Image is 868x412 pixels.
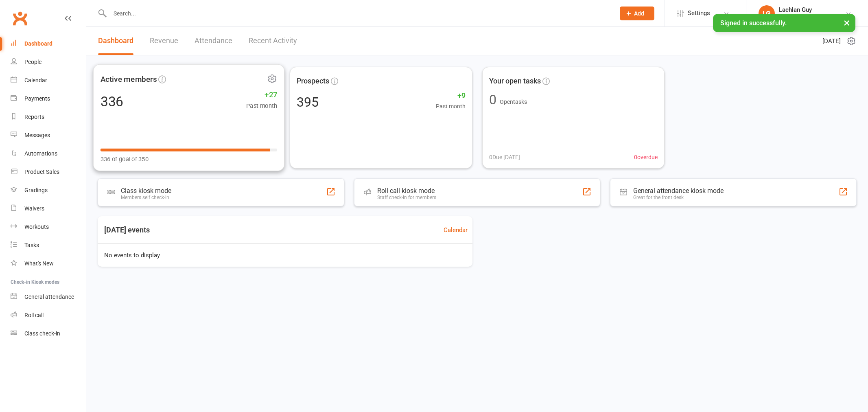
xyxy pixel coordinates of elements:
[11,163,86,181] a: Product Sales
[24,59,42,65] div: People
[11,324,86,343] a: Class kiosk mode
[24,169,59,175] div: Product Sales
[98,223,156,237] h3: [DATE] events
[688,4,710,22] span: Settings
[822,36,841,46] span: [DATE]
[121,187,171,195] div: Class kiosk mode
[121,195,171,200] div: Members self check-in
[633,195,724,200] div: Great for the front desk
[10,8,30,28] a: Clubworx
[249,27,297,55] a: Recent Activity
[150,27,178,55] a: Revenue
[11,181,86,199] a: Gradings
[297,96,319,109] div: 395
[24,330,60,337] div: Class check-in
[779,13,829,21] div: Guy's Karate School
[489,93,496,106] div: 0
[24,40,52,47] div: Dashboard
[24,187,48,193] div: Gradings
[24,95,50,102] div: Payments
[24,77,47,83] div: Calendar
[24,312,44,318] div: Roll call
[246,89,278,101] span: +27
[11,90,86,108] a: Payments
[297,75,329,87] span: Prospects
[11,199,86,218] a: Waivers
[377,187,436,195] div: Roll call kiosk mode
[444,225,468,235] a: Calendar
[840,14,854,31] button: ×
[634,153,658,162] span: 0 overdue
[11,126,86,145] a: Messages
[11,254,86,273] a: What's New
[377,195,436,200] div: Staff check-in for members
[11,145,86,163] a: Automations
[11,108,86,126] a: Reports
[11,236,86,254] a: Tasks
[24,114,44,120] div: Reports
[98,27,133,55] a: Dashboard
[24,242,39,248] div: Tasks
[101,154,149,164] span: 336 of goal of 350
[720,19,787,27] span: Signed in successfully.
[94,244,476,267] div: No events to display
[101,94,124,108] div: 336
[500,99,527,105] span: Open tasks
[24,260,54,267] div: What's New
[24,294,74,300] div: General attendance
[11,35,86,53] a: Dashboard
[24,132,50,138] div: Messages
[436,102,466,111] span: Past month
[489,153,520,162] span: 0 Due [DATE]
[11,306,86,324] a: Roll call
[634,10,644,17] span: Add
[11,218,86,236] a: Workouts
[779,6,829,13] div: Lachlan Guy
[246,101,278,111] span: Past month
[620,7,654,20] button: Add
[11,288,86,306] a: General attendance kiosk mode
[11,71,86,90] a: Calendar
[11,53,86,71] a: People
[489,75,541,87] span: Your open tasks
[24,224,49,230] div: Workouts
[24,150,57,157] div: Automations
[633,187,724,195] div: General attendance kiosk mode
[195,27,232,55] a: Attendance
[24,205,44,212] div: Waivers
[436,90,466,102] span: +9
[759,5,775,22] div: LG
[101,73,157,85] span: Active members
[107,8,609,19] input: Search...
